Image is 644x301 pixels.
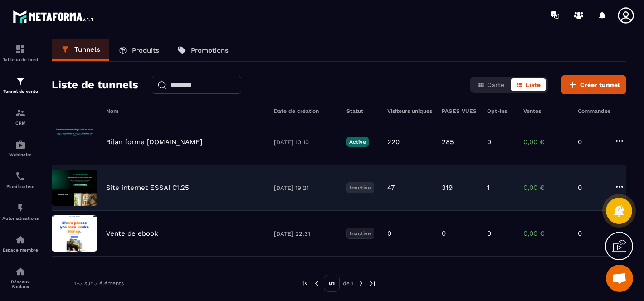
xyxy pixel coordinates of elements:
img: automations [15,139,26,150]
p: 47 [387,184,395,192]
h6: Visiteurs uniques [387,108,433,114]
p: Produits [132,46,159,54]
h6: PAGES VUES [442,108,478,114]
p: Tunnels [74,45,100,53]
p: 0 [387,229,391,238]
p: 0 [487,229,491,238]
a: automationsautomationsAutomatisations [2,196,39,228]
p: Espace membre [2,248,39,252]
a: formationformationCRM [2,101,39,132]
img: image [52,124,97,160]
button: Liste [511,78,546,91]
a: formationformationTunnel de vente [2,69,39,101]
h6: Statut [346,108,378,114]
p: 0,00 € [523,138,569,146]
p: Inactive [346,182,374,193]
img: social-network [15,266,26,277]
img: formation [15,107,26,118]
p: 0 [578,229,605,238]
img: scheduler [15,171,26,182]
p: Réseaux Sociaux [2,279,39,289]
p: [DATE] 22:31 [274,230,337,237]
img: formation [15,44,26,55]
p: 1 [487,184,490,192]
p: Tunnel de vente [2,89,39,94]
a: formationformationTableau de bord [2,37,39,69]
p: Vente de ebook [106,229,158,238]
p: Site internet ESSAI 01.25 [106,184,189,192]
p: Active [346,137,369,147]
h2: Liste de tunnels [52,76,138,94]
p: Promotions [191,46,229,54]
h6: Opt-ins [487,108,514,114]
a: Tunnels [52,39,109,61]
p: 220 [387,138,400,146]
img: next [368,279,376,287]
p: 0 [487,138,491,146]
p: 1-3 sur 3 éléments [74,280,124,286]
p: 0 [442,229,446,238]
p: 0,00 € [523,229,569,238]
p: [DATE] 10:10 [274,139,337,146]
a: Ouvrir le chat [606,265,633,292]
h6: Date de création [274,108,337,114]
p: [DATE] 19:21 [274,184,337,191]
img: automations [15,203,26,214]
a: social-networksocial-networkRéseaux Sociaux [2,259,39,296]
a: schedulerschedulerPlanificateur [2,164,39,196]
a: Promotions [168,39,238,61]
p: de 1 [343,280,354,287]
a: Produits [109,39,168,61]
span: Liste [526,81,541,88]
img: prev [301,279,309,287]
p: 0 [578,184,605,192]
h6: Nom [106,108,265,114]
p: Webinaire [2,152,39,157]
p: 285 [442,138,454,146]
p: CRM [2,121,39,126]
img: next [357,279,365,287]
p: Automatisations [2,216,39,221]
p: Tableau de bord [2,57,39,62]
h6: Ventes [523,108,569,114]
img: image [52,215,97,252]
p: 0 [578,138,605,146]
span: Créer tunnel [580,80,620,89]
p: Planificateur [2,184,39,189]
button: Carte [472,78,510,91]
p: 319 [442,184,453,192]
img: logo [13,8,94,24]
img: automations [15,234,26,245]
p: 0,00 € [523,184,569,192]
p: Bilan forme [DOMAIN_NAME] [106,138,202,146]
a: automationsautomationsWebinaire [2,132,39,164]
p: 01 [324,275,340,292]
img: formation [15,76,26,87]
span: Carte [487,81,504,88]
img: image [52,170,97,206]
img: prev [312,279,321,287]
h6: Commandes [578,108,610,114]
p: Inactive [346,228,374,239]
button: Créer tunnel [561,75,626,94]
a: automationsautomationsEspace membre [2,228,39,259]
